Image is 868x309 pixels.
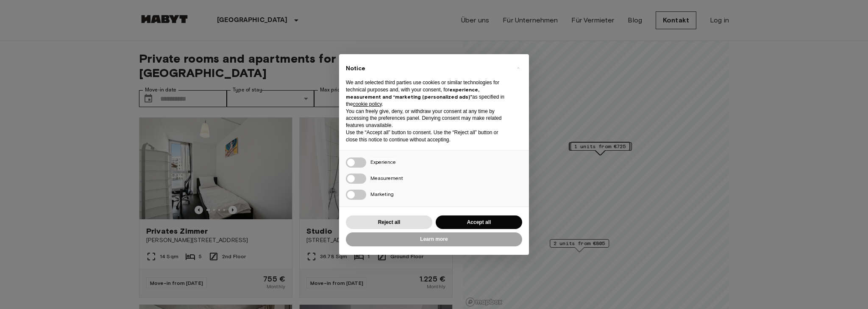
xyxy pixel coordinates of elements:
[436,215,522,229] button: Accept all
[511,61,525,74] button: Close this notice
[346,129,509,143] p: Use the “Accept all” button to consent. Use the “Reject all” button or close this notice to conti...
[346,86,479,100] strong: experience, measurement and “marketing (personalized ads)”
[370,191,394,197] span: Marketing
[370,159,396,165] span: Experience
[517,63,520,73] span: ×
[353,101,382,107] a: cookie policy
[346,215,432,229] button: Reject all
[346,64,509,73] h2: Notice
[346,232,522,246] button: Learn more
[346,79,509,108] p: We and selected third parties use cookies or similar technologies for technical purposes and, wit...
[370,175,403,181] span: Measurement
[346,108,509,129] p: You can freely give, deny, or withdraw your consent at any time by accessing the preferences pane...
